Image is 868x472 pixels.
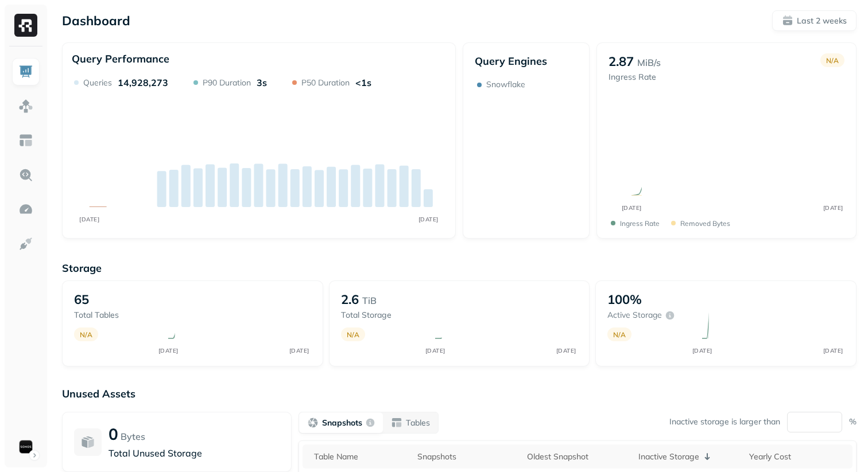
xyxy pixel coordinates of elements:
p: N/A [347,330,359,339]
p: N/A [613,330,626,339]
img: Query Explorer [18,167,33,182]
img: Optimization [18,202,33,217]
img: Asset Explorer [18,133,33,148]
p: Active storage [607,310,662,321]
div: Yearly Cost [749,450,847,463]
p: Last 2 weeks [797,15,847,26]
p: Queries [83,77,112,88]
p: TiB [362,294,377,307]
p: Inactive Storage [638,451,699,462]
tspan: [DATE] [425,347,445,354]
p: Unused Assets [62,387,857,400]
tspan: [DATE] [556,347,576,354]
p: Total Unused Storage [108,446,280,460]
img: Assets [18,99,33,114]
p: 0 [108,424,118,444]
div: Snapshots [417,450,515,463]
p: Removed bytes [680,219,730,228]
p: P90 Duration [203,77,251,88]
tspan: [DATE] [823,347,843,354]
tspan: [DATE] [823,204,843,212]
p: Tables [406,418,430,428]
p: <1s [355,77,371,88]
p: MiB/s [637,56,661,69]
p: N/A [80,330,92,339]
p: 3s [257,77,267,88]
p: N/A [826,56,839,65]
p: Query Engines [475,54,578,68]
tspan: [DATE] [158,347,179,354]
p: Storage [62,262,857,275]
p: Total storage [341,310,424,321]
img: Integrations [18,236,33,251]
img: Ryft [14,14,37,37]
tspan: [DATE] [289,347,309,354]
p: Ingress Rate [620,219,660,228]
p: Bytes [121,430,145,443]
p: Total tables [74,310,157,321]
p: 100% [607,291,642,307]
tspan: [DATE] [418,216,439,223]
tspan: [DATE] [692,347,712,354]
p: Snapshots [322,418,362,428]
p: % [849,416,857,427]
p: 2.6 [341,291,359,307]
p: 2.87 [609,53,634,69]
p: Ingress Rate [609,72,661,83]
tspan: [DATE] [79,216,99,223]
button: Last 2 weeks [772,10,857,31]
p: P50 Duration [301,77,350,88]
p: 14,928,273 [118,77,168,88]
div: Table Name [314,450,406,463]
p: Query Performance [72,52,169,65]
p: Inactive storage is larger than [669,416,780,427]
img: Sonos [18,439,34,455]
p: Dashboard [62,13,130,29]
p: Snowflake [486,79,525,90]
p: 65 [74,291,89,307]
img: Dashboard [18,64,33,79]
div: Oldest Snapshot [527,450,627,463]
tspan: [DATE] [621,204,641,212]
